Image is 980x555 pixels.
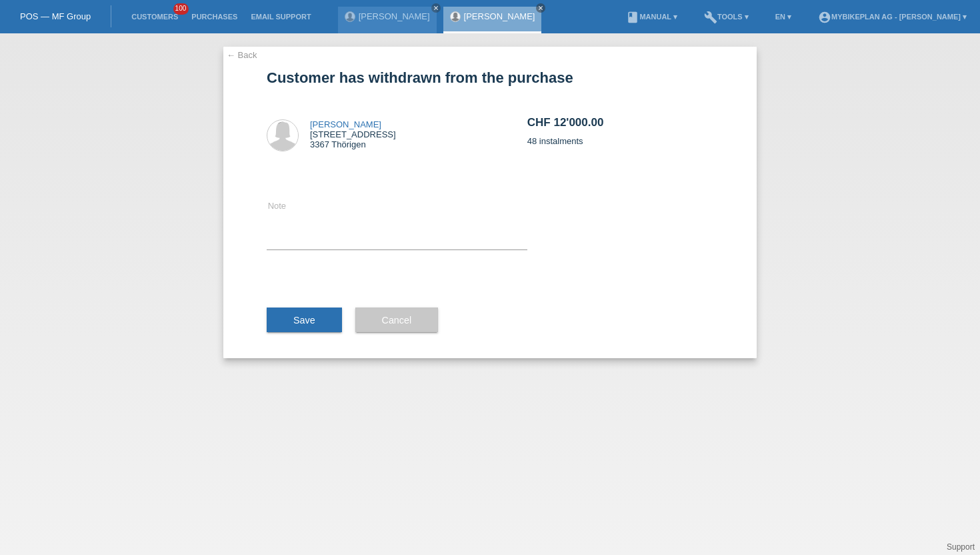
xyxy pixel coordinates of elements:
[947,542,975,552] a: Support
[433,5,439,11] i: close
[464,11,535,21] a: [PERSON_NAME]
[267,69,713,86] h1: Customer has withdrawn from the purchase
[537,5,544,11] i: close
[811,13,973,21] a: account_circleMybikeplan AG - [PERSON_NAME] ▾
[125,13,185,21] a: Customers
[20,11,91,21] a: POS — MF Group
[173,3,189,15] span: 100
[382,315,412,326] span: Cancel
[244,13,317,21] a: Email Support
[310,119,381,129] a: [PERSON_NAME]
[527,93,713,169] div: 48 instalments
[697,13,755,21] a: buildTools ▾
[619,13,684,21] a: bookManual ▾
[267,308,342,333] button: Save
[185,13,244,21] a: Purchases
[359,11,430,21] a: [PERSON_NAME]
[818,11,831,24] i: account_circle
[293,315,315,326] span: Save
[310,119,396,149] div: [STREET_ADDRESS] 3367 Thörigen
[536,3,545,13] a: close
[355,308,439,333] button: Cancel
[227,50,257,60] a: ← Back
[431,3,441,13] a: close
[626,11,639,24] i: book
[704,11,717,24] i: build
[527,116,713,136] h2: CHF 12'000.00
[769,13,798,21] a: EN ▾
